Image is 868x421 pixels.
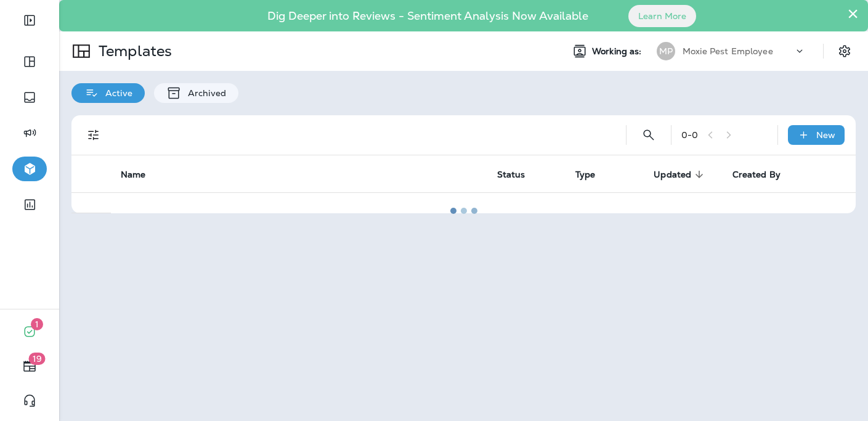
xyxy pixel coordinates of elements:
button: Expand Sidebar [12,8,47,33]
p: New [816,130,835,140]
span: 1 [31,318,43,330]
button: 1 [12,319,47,344]
button: 19 [12,354,47,378]
span: 19 [29,353,46,365]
